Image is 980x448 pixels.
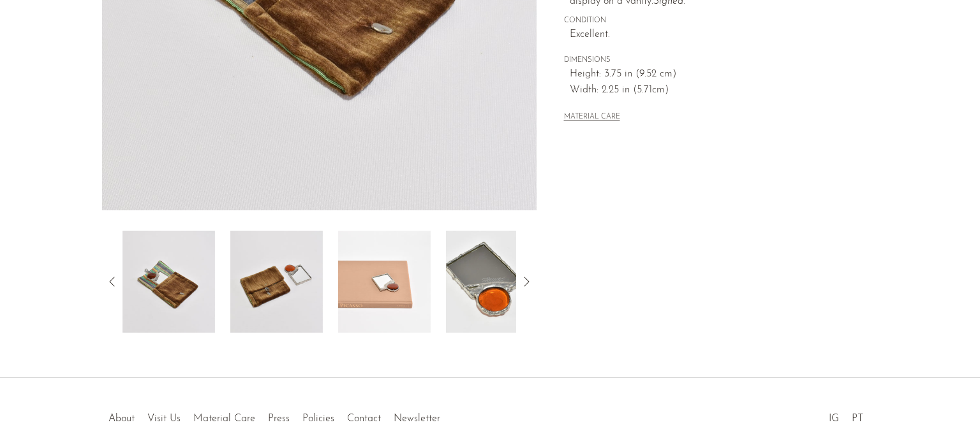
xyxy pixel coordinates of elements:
[564,113,620,122] button: MATERIAL CARE
[147,414,181,424] a: Visit Us
[302,414,334,424] a: Policies
[108,414,135,424] a: About
[564,15,851,27] span: CONDITION
[570,82,851,99] span: Width: 2.25 in (5.71cm)
[829,414,839,424] a: IG
[338,231,431,333] img: Sculptural Handheld Mirror
[230,231,323,333] img: Sculptural Handheld Mirror
[122,231,215,333] img: Sculptural Handheld Mirror
[564,55,851,66] span: DIMENSIONS
[570,27,851,43] span: Excellent.
[102,403,447,428] ul: Quick links
[822,403,870,428] ul: Social Medias
[268,414,290,424] a: Press
[446,231,538,333] img: Sculptural Handheld Mirror
[852,414,863,424] a: PT
[347,414,381,424] a: Contact
[193,414,255,424] a: Material Care
[570,66,851,83] span: Height: 3.75 in (9.52 cm)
